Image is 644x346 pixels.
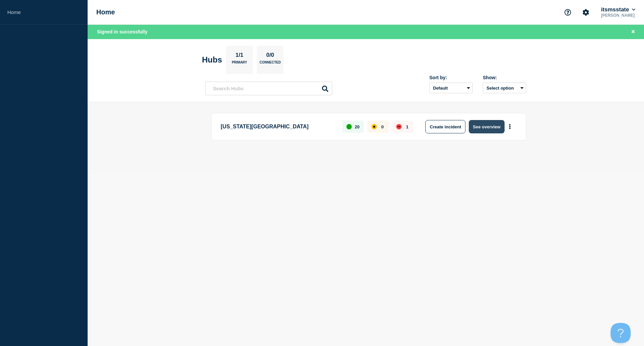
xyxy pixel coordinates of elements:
[96,8,115,16] h1: Home
[483,75,526,80] div: Show:
[97,29,147,34] span: Signed in successfully
[259,61,281,68] p: Connected
[232,61,247,68] p: Primary
[611,323,631,343] iframe: Help Scout Beacon - Open
[429,83,473,93] select: Sort by
[371,124,377,129] div: affected
[355,124,359,129] p: 20
[425,120,465,133] button: Create incident
[396,124,402,129] div: down
[202,55,222,65] h2: Hubs
[629,28,637,36] button: Close banner
[561,5,575,19] button: Support
[483,83,526,93] button: Select option
[346,124,352,129] div: up
[506,121,514,133] button: More actions
[406,124,408,129] p: 1
[469,120,504,133] button: See overview
[264,52,277,61] p: 0/0
[429,75,473,80] div: Sort by:
[600,13,637,18] p: [PERSON_NAME]
[221,120,335,133] p: [US_STATE][GEOGRAPHIC_DATA]
[205,82,332,95] input: Search Hubs
[381,124,384,129] p: 0
[233,52,246,61] p: 1/1
[579,5,593,19] button: Account settings
[600,6,637,13] button: itsmsstate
